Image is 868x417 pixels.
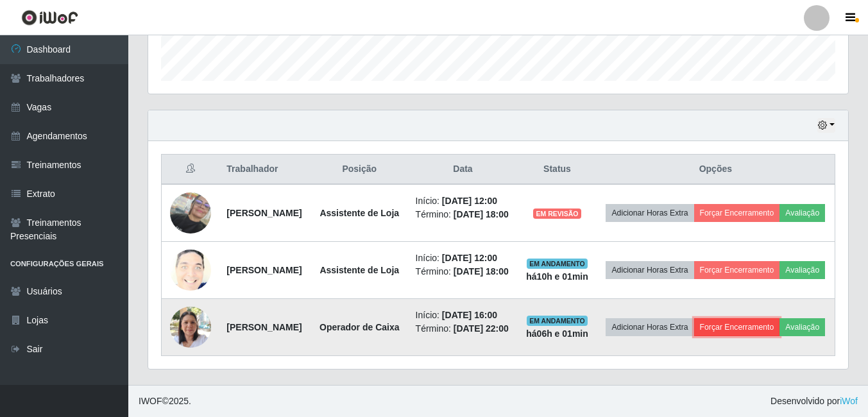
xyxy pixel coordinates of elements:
time: [DATE] 18:00 [454,209,509,219]
button: Adicionar Horas Extra [606,261,694,279]
li: Término: [416,322,511,336]
img: 1746292948519.jpeg [170,245,211,296]
strong: [PERSON_NAME] [226,265,302,275]
button: Adicionar Horas Extra [606,204,694,222]
span: EM REVISÃO [533,208,581,219]
button: Avaliação [779,204,825,222]
img: 1726671654574.jpeg [170,300,211,354]
li: Início: [416,309,511,322]
time: [DATE] 12:00 [442,253,497,263]
th: Data [408,155,518,185]
strong: Assistente de Loja [319,265,399,275]
li: Início: [416,194,511,208]
li: Término: [416,208,511,221]
strong: Operador de Caixa [319,322,400,332]
img: 1720171489810.jpeg [170,192,211,234]
strong: há 10 h e 01 min [526,271,588,282]
th: Trabalhador [219,155,311,185]
button: Avaliação [779,261,825,279]
span: EM ANDAMENTO [527,316,588,326]
button: Forçar Encerramento [694,318,780,336]
button: Adicionar Horas Extra [606,318,694,336]
time: [DATE] 18:00 [454,266,509,277]
li: Início: [416,251,511,265]
time: [DATE] 22:00 [454,323,509,334]
strong: Assistente de Loja [319,208,399,218]
th: Opções [597,155,835,185]
button: Forçar Encerramento [694,204,780,222]
img: CoreUI Logo [21,10,78,26]
th: Status [518,155,596,185]
span: EM ANDAMENTO [527,259,588,269]
th: Posição [311,155,408,185]
time: [DATE] 12:00 [442,196,497,206]
span: © 2025 . [139,395,191,408]
li: Término: [416,265,511,278]
button: Forçar Encerramento [694,261,780,279]
strong: há 06 h e 01 min [526,328,588,339]
a: iWof [840,396,858,406]
strong: [PERSON_NAME] [226,208,302,218]
span: Desenvolvido por [770,395,858,408]
span: IWOF [139,396,162,406]
button: Avaliação [779,318,825,336]
strong: [PERSON_NAME] [226,322,302,332]
time: [DATE] 16:00 [442,310,497,320]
